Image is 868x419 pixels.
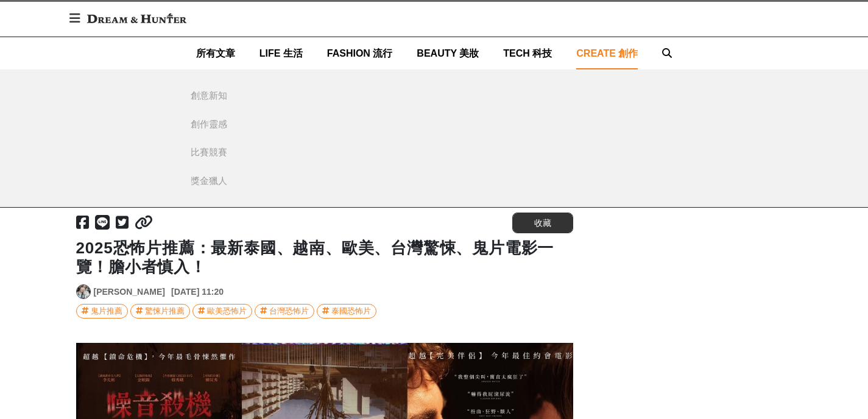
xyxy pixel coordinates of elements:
span: TECH 科技 [503,48,552,58]
span: CREATE 創作 [576,48,638,58]
a: CREATE 創作 [576,37,638,69]
div: 泰國恐怖片 [331,305,371,318]
a: 創作靈感 [191,118,252,132]
a: 驚悚片推薦 [130,304,190,319]
div: 驚悚片推薦 [145,305,185,318]
a: [PERSON_NAME] [94,286,165,298]
span: BEAUTY 美妝 [417,48,479,58]
div: 比賽競賽 [191,146,227,160]
span: LIFE 生活 [259,48,303,58]
a: 泰國恐怖片 [317,304,376,319]
img: Dream & Hunter [81,7,192,29]
button: 收藏 [512,213,573,233]
span: 所有文章 [196,48,235,58]
a: 台灣恐怖片 [255,304,314,319]
div: 台灣恐怖片 [269,305,309,318]
div: 鬼片推薦 [91,305,122,318]
a: 創意新知 [191,89,252,103]
a: TECH 科技 [503,37,552,69]
a: 歐美恐怖片 [192,304,252,319]
a: LIFE 生活 [259,37,303,69]
img: Avatar [77,285,90,298]
div: [DATE] 11:20 [171,286,224,298]
div: 獎金獵人 [191,174,227,188]
div: 歐美恐怖片 [207,305,247,318]
h1: 2025恐怖片推薦：最新泰國、越南、歐美、台灣驚悚、鬼片電影一覽！膽小者慎入！ [76,239,573,276]
a: 所有文章 [196,37,235,69]
a: 鬼片推薦 [76,304,128,319]
a: BEAUTY 美妝 [417,37,479,69]
div: 創意新知 [191,89,227,103]
div: 創作靈感 [191,118,227,132]
a: 獎金獵人 [191,174,252,188]
a: FASHION 流行 [327,37,393,69]
span: FASHION 流行 [327,48,393,58]
a: Avatar [76,284,91,299]
a: 比賽競賽 [191,146,252,160]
